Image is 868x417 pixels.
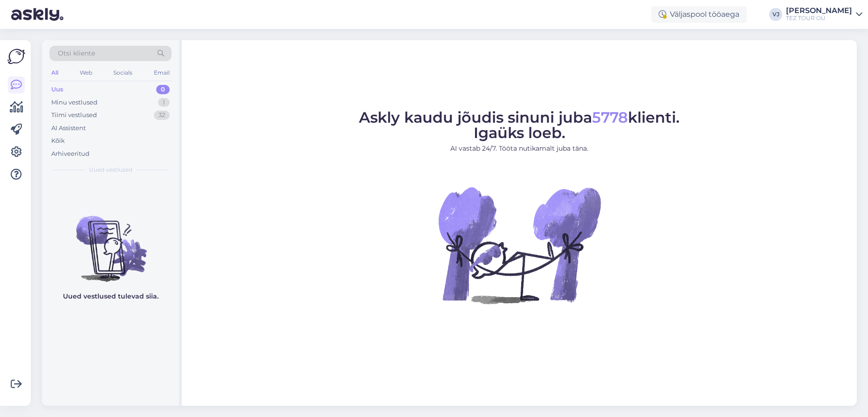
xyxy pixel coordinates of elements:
[51,85,63,94] div: Uus
[786,7,852,14] div: [PERSON_NAME]
[58,49,95,58] span: Otsi kliente
[651,6,747,23] div: Väljaspool tööaega
[51,124,86,133] div: AI Assistent
[154,111,170,120] div: 32
[51,111,97,120] div: Tiimi vestlused
[78,67,94,79] div: Web
[786,7,862,22] a: [PERSON_NAME]TEZ TOUR OÜ
[111,67,134,79] div: Socials
[51,136,65,146] div: Kõik
[7,48,25,65] img: Askly Logo
[63,292,158,301] p: Uued vestlused tulevad siia.
[435,161,603,329] img: No Chat active
[42,199,179,283] img: No chats
[49,67,60,79] div: All
[158,98,170,107] div: 1
[156,85,170,94] div: 0
[786,14,852,22] div: TEZ TOUR OÜ
[592,108,628,126] span: 5778
[152,67,172,79] div: Email
[359,108,680,142] span: Askly kaudu jõudis sinuni juba klienti. Igaüks loeb.
[769,8,782,21] div: VJ
[89,166,132,174] span: Uued vestlused
[51,98,97,107] div: Minu vestlused
[359,144,680,153] p: AI vastab 24/7. Tööta nutikamalt juba täna.
[51,149,90,159] div: Arhiveeritud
